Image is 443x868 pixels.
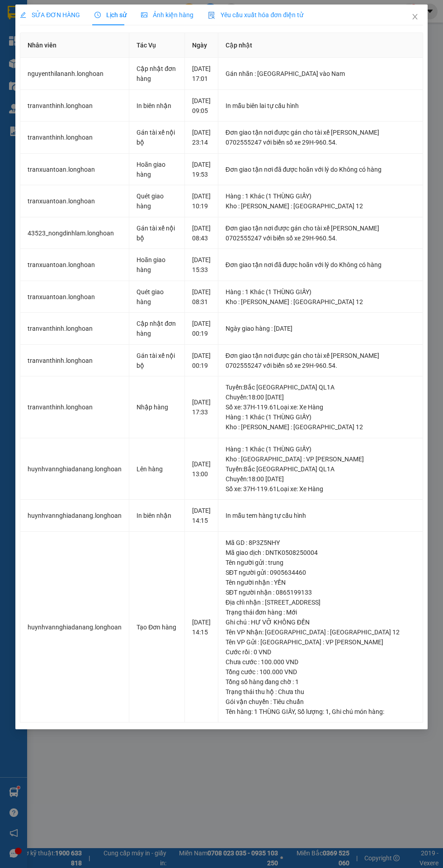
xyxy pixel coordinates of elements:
[137,160,177,179] div: Hoãn giao hàng
[192,223,211,243] div: [DATE] 08:43
[226,511,415,521] div: In mẫu tem hàng tự cấu hình
[192,506,211,525] div: [DATE] 14:15
[192,127,211,147] div: [DATE] 23:14
[226,223,415,243] div: Đơn giao tận nơi được gán cho tài xế [PERSON_NAME] 0702555247 với biển số xe 29H-960.54.
[137,622,177,632] div: Tạo Đơn hàng
[226,201,415,211] div: Kho : [PERSON_NAME] : [GEOGRAPHIC_DATA] 12
[137,64,177,84] div: Cập nhật đơn hàng
[325,708,329,715] span: 1
[192,287,211,307] div: [DATE] 08:31
[226,538,415,548] div: Mã GD : 8P3Z5NHY
[226,587,415,597] div: SĐT người nhận : 0865199133
[226,707,415,717] div: Tên hàng: , Số lượng: , Ghi chú món hàng:
[192,255,211,275] div: [DATE] 15:33
[226,687,415,697] div: Trạng thái thu hộ : Chưa thu
[226,667,415,677] div: Tổng cước : 100.000 VND
[20,122,129,154] td: tranvanthinh.longhoan
[218,33,423,58] th: Cập nhật
[20,500,129,532] td: huynhvannghiadanang.longhoan
[226,548,415,558] div: Mã giao dịch : DNTK0508250004
[226,101,415,111] div: In mẫu biên lai tự cấu hình
[402,5,428,30] button: Close
[137,402,177,412] div: Nhập hàng
[20,217,129,249] td: 43523_nongdinhlam.longhoan
[226,597,415,607] div: Địa chỉ nhận : [STREET_ADDRESS]
[137,319,177,338] div: Cập nhật đơn hàng
[137,511,177,521] div: In biên nhận
[226,464,415,494] div: Tuyến : Bắc [GEOGRAPHIC_DATA] QL1A Chuyến: 18:00 [DATE] Số xe: 37H-119.61 Loại xe: Xe Hàng
[192,96,211,116] div: [DATE] 09:05
[141,12,147,18] span: picture
[20,345,129,377] td: tranvanthinh.longhoan
[192,617,211,637] div: [DATE] 14:15
[20,249,129,281] td: tranxuantoan.longhoan
[226,412,415,422] div: Hàng : 1 Khác (1 THÙNG GIẤY)
[226,577,415,587] div: Tên người nhận : YẾN
[20,376,129,438] td: tranvanthinh.longhoan
[20,12,26,18] span: edit
[226,351,415,371] div: Đơn giao tận nơi được gán cho tài xế [PERSON_NAME] 0702555247 với biển số xe 29H-960.54.
[192,191,211,211] div: [DATE] 10:19
[208,12,215,19] img: icon
[208,11,303,19] span: Yêu cầu xuất hóa đơn điện tử
[137,191,177,211] div: Quét giao hàng
[226,627,415,637] div: Tên VP Nhận: [GEOGRAPHIC_DATA] : [GEOGRAPHIC_DATA] 12
[20,438,129,500] td: huynhvannghiadanang.longhoan
[141,11,193,19] span: Ảnh kiện hàng
[226,444,415,454] div: Hàng : 1 Khác (1 THÙNG GIẤY)
[192,397,211,417] div: [DATE] 17:33
[226,617,415,627] div: Ghi chú : HƯ VỠ KHÔNG ĐỀN
[226,382,415,412] div: Tuyến : Bắc [GEOGRAPHIC_DATA] QL1A Chuyến: 18:00 [DATE] Số xe: 37H-119.61 Loại xe: Xe Hàng
[192,459,211,479] div: [DATE] 13:00
[137,464,177,474] div: Lên hàng
[94,12,101,18] span: clock-circle
[226,422,415,432] div: Kho : [PERSON_NAME] : [GEOGRAPHIC_DATA] 12
[137,255,177,275] div: Hoãn giao hàng
[20,532,129,723] td: huynhvannghiadanang.longhoan
[192,319,211,338] div: [DATE] 00:19
[20,281,129,313] td: tranxuantoan.longhoan
[20,185,129,217] td: tranxuantoan.longhoan
[226,637,415,647] div: Tên VP Gửi : [GEOGRAPHIC_DATA] : VP [PERSON_NAME]
[20,154,129,186] td: tranxuantoan.longhoan
[20,90,129,122] td: tranvanthinh.longhoan
[137,223,177,243] div: Gán tài xế nội bộ
[226,647,415,657] div: Cước rồi : 0 VND
[192,351,211,371] div: [DATE] 00:19
[192,160,211,179] div: [DATE] 19:53
[226,260,415,270] div: Đơn giao tận nơi đã được hoãn với lý do Không có hàng
[226,69,415,79] div: Gán nhãn : [GEOGRAPHIC_DATA] vào Nam
[20,11,80,19] span: SỬA ĐƠN HÀNG
[192,64,211,84] div: [DATE] 17:01
[20,313,129,345] td: tranvanthinh.longhoan
[137,287,177,307] div: Quét giao hàng
[137,101,177,111] div: In biên nhận
[94,11,127,19] span: Lịch sử
[129,33,184,58] th: Tác Vụ
[226,191,415,201] div: Hàng : 1 Khác (1 THÙNG GIẤY)
[185,33,218,58] th: Ngày
[226,127,415,147] div: Đơn giao tận nơi được gán cho tài xế [PERSON_NAME] 0702555247 với biển số xe 29H-960.54.
[226,568,415,577] div: SĐT người gửi : 0905634460
[20,33,129,58] th: Nhân viên
[226,287,415,297] div: Hàng : 1 Khác (1 THÙNG GIẤY)
[254,708,295,715] span: 1 THÙNG GIẤY
[226,697,415,707] div: Gói vận chuyển : Tiêu chuẩn
[137,351,177,371] div: Gán tài xế nội bộ
[137,127,177,147] div: Gán tài xế nội bộ
[20,58,129,90] td: nguyenthilananh.longhoan
[226,607,415,617] div: Trạng thái đơn hàng : Mới
[226,164,415,174] div: Đơn giao tận nơi đã được hoãn với lý do Không có hàng
[411,13,419,20] span: close
[226,558,415,568] div: Tên người gửi : trung
[226,657,415,667] div: Chưa cước : 100.000 VND
[226,324,415,333] div: Ngày giao hàng : [DATE]
[226,454,415,464] div: Kho : [GEOGRAPHIC_DATA] : VP [PERSON_NAME]
[226,677,415,687] div: Tổng số hàng đang chờ : 1
[226,297,415,307] div: Kho : [PERSON_NAME] : [GEOGRAPHIC_DATA] 12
